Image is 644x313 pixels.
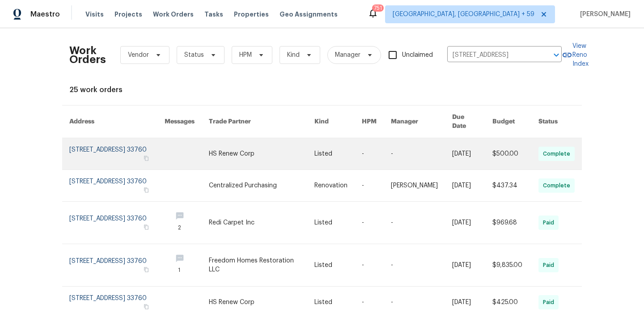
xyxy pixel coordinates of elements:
td: [PERSON_NAME] [384,170,445,202]
span: Projects [114,10,142,19]
span: Status [184,51,204,59]
span: Properties [234,10,269,19]
td: - [355,244,384,287]
span: Manager [335,51,360,59]
span: Maestro [30,10,60,19]
td: Freedom Homes Restoration LLC [202,244,307,287]
td: Redi Carpet Inc [202,202,307,244]
td: - [355,170,384,202]
button: Copy Address [142,266,150,274]
th: Trade Partner [202,106,307,138]
td: Listed [307,138,355,170]
span: Tasks [204,11,223,17]
span: Work Orders [153,10,194,19]
th: Due Date [445,106,485,138]
td: Renovation [307,170,355,202]
span: Vendor [128,51,149,59]
h2: Work Orders [69,46,106,64]
th: Budget [485,106,531,138]
span: HPM [239,51,252,59]
button: Copy Address [142,223,150,231]
span: Geo Assignments [280,10,338,19]
td: - [384,138,445,170]
td: - [355,202,384,244]
button: Copy Address [142,154,150,162]
th: Status [531,106,582,138]
span: Unclaimed [402,51,433,60]
input: Enter in an address [447,48,537,62]
button: Open [550,49,563,61]
button: Copy Address [142,303,150,311]
th: Kind [307,106,355,138]
td: - [384,202,445,244]
div: 25 work orders [69,85,575,94]
td: - [355,138,384,170]
th: Address [62,106,157,138]
th: HPM [355,106,384,138]
td: Listed [307,244,355,287]
th: Messages [157,106,202,138]
button: Copy Address [142,186,150,194]
td: Listed [307,202,355,244]
span: [GEOGRAPHIC_DATA], [GEOGRAPHIC_DATA] + 59 [393,10,534,19]
a: View Reno Index [562,42,589,68]
td: Centralized Purchasing [202,170,307,202]
span: Visits [85,10,104,19]
td: - [384,244,445,287]
div: 751 [374,4,382,13]
td: HS Renew Corp [202,138,307,170]
span: Kind [287,51,300,59]
span: [PERSON_NAME] [576,10,631,19]
th: Manager [384,106,445,138]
